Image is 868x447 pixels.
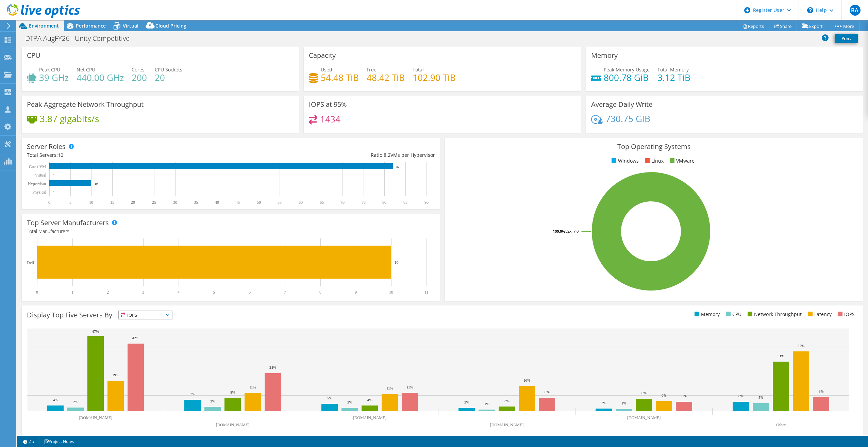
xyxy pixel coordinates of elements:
li: VMware [668,157,695,165]
span: Total Memory [657,66,689,73]
span: Used [321,66,332,73]
text: 8% [641,391,647,395]
text: [DOMAIN_NAME] [216,423,250,427]
text: 11% [406,385,413,389]
text: 11 [424,290,429,295]
a: Share [769,21,797,31]
text: 0 [53,173,54,177]
text: 15 [110,200,114,205]
span: BA [850,5,861,16]
h4: 730.75 GiB [605,115,650,122]
text: 3 [142,290,144,295]
text: 6 [249,290,251,295]
span: Peak Memory Usage [604,66,650,73]
a: 2 [18,437,39,446]
span: Virtual [123,22,138,29]
div: Total Servers: [27,151,231,159]
h4: 3.87 gigabits/s [40,115,99,122]
text: 31% [778,354,784,358]
h4: 48.42 TiB [367,74,405,81]
text: 85 [403,200,407,205]
h4: 54.48 TiB [321,74,359,81]
li: Linux [643,157,664,165]
a: Export [797,21,828,31]
text: 7% [190,392,195,396]
text: 2 [107,290,109,295]
h3: Server Roles [27,143,66,150]
svg: \n [807,7,813,13]
text: Other [776,423,785,427]
text: 16% [523,378,530,382]
h3: CPU [27,52,40,59]
text: 6% [662,393,667,397]
li: Latency [806,311,832,318]
text: 1% [621,401,627,405]
h3: IOPS at 95% [309,101,347,108]
text: 1 [71,290,73,295]
text: 10 [389,290,393,295]
text: 35 [194,200,198,205]
li: Network Throughput [746,311,802,318]
h4: 1434 [320,115,340,123]
span: Free [367,66,377,73]
li: CPU [724,311,741,318]
text: 75 [362,200,366,205]
span: Performance [76,22,106,29]
text: 82 [396,165,399,168]
span: 8.2 [384,152,390,158]
text: Virtual [35,173,47,178]
div: Ratio: VMs per Hypervisor [231,151,435,159]
text: 2% [601,401,606,405]
h3: Peak Aggregate Network Throughput [27,101,144,108]
text: Dell [27,260,34,265]
text: 10 [89,200,93,205]
text: 11% [386,386,393,390]
span: Cores [132,66,145,73]
span: IOPS [119,311,172,319]
text: 40 [215,200,219,205]
text: 1% [484,402,489,406]
text: 4% [53,398,58,402]
span: CPU Sockets [155,66,182,73]
text: 5% [327,396,332,400]
text: 9 [355,290,357,295]
text: 6% [738,394,744,398]
text: Physical [32,190,46,195]
h3: Top Operating Systems [450,143,858,150]
h4: 102.90 TiB [413,74,456,81]
text: 2% [464,400,469,404]
text: 45 [236,200,240,205]
a: Project Notes [39,437,79,446]
text: 0 [53,191,54,194]
h3: Average Daily Write [591,101,652,108]
tspan: 100.0% [553,229,565,234]
text: 3% [210,399,215,403]
text: 5% [758,395,764,399]
text: 8 [319,290,321,295]
text: 60 [299,200,303,205]
text: 50 [257,200,261,205]
text: 25 [152,200,156,205]
h3: Memory [591,52,618,59]
h1: DTPA AugFY26 - Unity Competitive [22,35,140,42]
text: 8% [230,390,235,394]
text: 37% [798,344,804,348]
text: 11% [249,385,256,389]
text: 55 [278,200,282,205]
h3: Top Server Manufacturers [27,219,109,227]
text: [DOMAIN_NAME] [627,415,661,420]
span: 10 [58,152,63,158]
text: 0 [48,200,50,205]
tspan: ESXi 7.0 [565,229,579,234]
li: Windows [610,157,639,165]
text: 6% [682,394,687,398]
text: 19% [112,373,119,377]
text: 9% [819,389,824,393]
h4: 20 [155,74,182,81]
span: 1 [70,228,73,234]
text: [DOMAIN_NAME] [79,415,113,420]
span: Environment [29,22,59,29]
text: 24% [269,365,276,369]
h4: 440.00 GHz [77,74,124,81]
text: 70 [340,200,345,205]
